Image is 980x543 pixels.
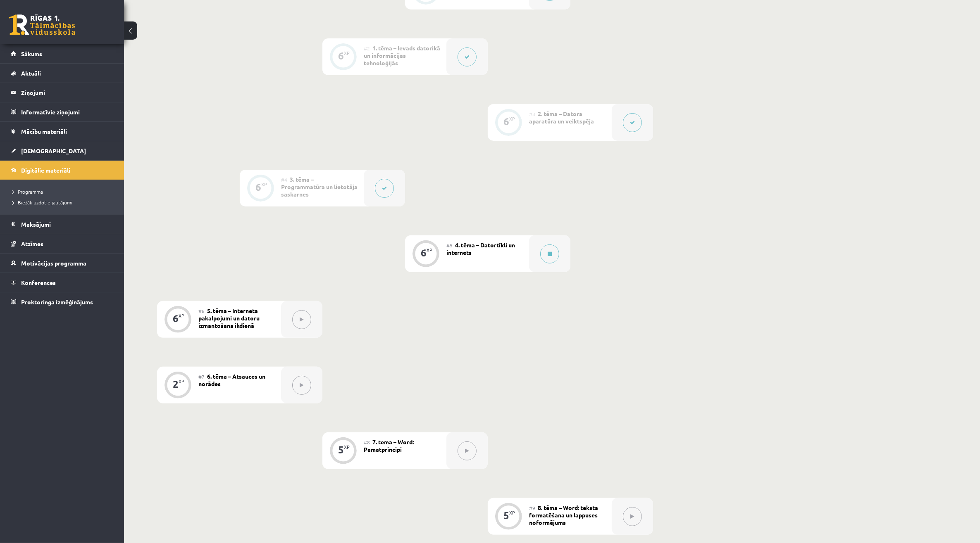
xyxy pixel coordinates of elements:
[446,241,515,256] span: 4. tēma – Datortīkli un internets
[11,83,114,102] a: Ziņojumi
[364,438,414,453] span: 7. tema – Word: Pamatprincipi
[21,259,86,267] span: Motivācijas programma
[12,188,43,195] span: Programma
[21,69,41,77] span: Aktuāli
[21,128,67,135] span: Mācību materiāli
[11,44,114,63] a: Sākums
[21,279,56,286] span: Konferences
[198,372,265,387] span: 6. tēma – Atsauces un norādes
[446,242,453,249] span: #5
[364,439,370,446] span: #8
[21,147,86,154] span: [DEMOGRAPHIC_DATA]
[11,122,114,141] a: Mācību materiāli
[281,176,287,183] span: #4
[529,505,535,511] span: #9
[11,161,114,180] a: Digitālie materiāli
[11,141,114,160] a: [DEMOGRAPHIC_DATA]
[179,313,184,318] div: XP
[338,446,344,453] div: 5
[198,308,205,314] span: #6
[11,64,114,83] a: Aktuāli
[21,102,114,121] legend: Informatīvie ziņojumi
[255,183,261,191] div: 6
[364,45,370,52] span: #2
[21,83,114,102] legend: Ziņojumi
[509,510,515,515] div: XP
[11,215,114,234] a: Maksājumi
[12,199,116,206] a: Biežāk uzdotie jautājumi
[529,110,594,125] span: 2. tēma – Datora aparatūra un veiktspēja
[261,182,267,187] div: XP
[11,292,114,311] a: Proktoringa izmēģinājums
[427,248,432,252] div: XP
[21,166,70,174] span: Digitālie materiāli
[281,175,358,198] span: 3. tēma – Programmatūra un lietotāja saskarnes
[11,254,114,273] a: Motivācijas programma
[173,380,179,388] div: 2
[9,14,75,35] a: Rīgas 1. Tālmācības vidusskola
[179,379,184,384] div: XP
[21,298,93,306] span: Proktoringa izmēģinājums
[12,188,116,195] a: Programma
[338,52,344,59] div: 6
[198,307,260,329] span: 5. tēma – Interneta pakalpojumi un datoru izmantošana ikdienā
[173,315,179,322] div: 6
[21,215,114,234] legend: Maksājumi
[21,240,43,247] span: Atzīmes
[529,504,598,526] span: 8. tēma – Word: teksta formatēšana un lappuses noformējums
[198,373,205,380] span: #7
[529,111,535,117] span: #3
[364,44,440,66] span: 1. tēma – Ievads datorikā un informācijas tehnoloģijās
[12,199,72,206] span: Biežāk uzdotie jautājumi
[509,116,515,121] div: XP
[21,50,42,57] span: Sākums
[11,273,114,292] a: Konferences
[503,512,509,519] div: 5
[11,102,114,121] a: Informatīvie ziņojumi
[503,118,509,125] div: 6
[344,51,350,55] div: XP
[344,445,350,449] div: XP
[421,249,427,256] div: 6
[11,234,114,253] a: Atzīmes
